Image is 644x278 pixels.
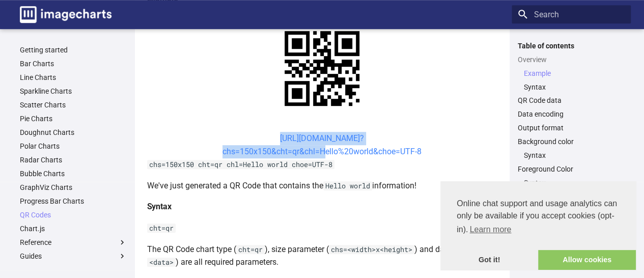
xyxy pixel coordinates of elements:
[512,41,631,202] nav: Table of contents
[20,224,127,233] a: Chart.js
[329,245,414,254] code: chs=<width>x<height>
[20,183,127,192] a: GraphViz Charts
[20,45,127,54] a: Getting started
[20,265,127,274] a: Gallery
[518,137,625,146] a: Background color
[147,179,497,192] p: We've just generated a QR Code that contains the information!
[20,238,127,247] label: Reference
[518,96,625,105] a: QR Code data
[20,252,127,261] label: Guides
[524,151,625,160] a: Syntax
[518,109,625,119] a: Data encoding
[440,181,636,270] div: cookieconsent
[20,210,127,219] a: QR Codes
[538,250,636,270] a: allow cookies
[524,82,625,92] a: Syntax
[518,69,625,92] nav: Overview
[147,200,497,213] h4: Syntax
[512,5,631,23] input: Search
[20,128,127,137] a: Doughnut Charts
[20,155,127,164] a: Radar Charts
[518,55,625,64] a: Overview
[20,114,127,123] a: Pie Charts
[20,59,127,68] a: Bar Charts
[147,224,176,233] code: cht=qr
[20,6,111,23] img: logo
[518,178,625,187] nav: Foreground Color
[236,245,265,254] code: cht=qr
[512,41,631,50] label: Table of contents
[20,87,127,96] a: Sparkline Charts
[518,151,625,160] nav: Background color
[518,123,625,132] a: Output format
[440,250,538,270] a: dismiss cookie message
[20,169,127,178] a: Bubble Charts
[267,13,377,124] img: chart
[20,100,127,109] a: Scatter Charts
[16,2,116,27] a: Image-Charts documentation
[468,222,513,237] a: learn more about cookies
[20,73,127,82] a: Line Charts
[222,133,422,156] a: [URL][DOMAIN_NAME]?chs=150x150&cht=qr&chl=Hello%20world&choe=UTF-8
[20,197,127,206] a: Progress Bar Charts
[524,69,625,78] a: Example
[524,178,625,187] a: Syntax
[323,181,372,190] code: Hello world
[20,142,127,151] a: Polar Charts
[518,164,625,174] a: Foreground Color
[147,243,497,269] p: The QR Code chart type ( ), size parameter ( ) and data ( ) are all required parameters.
[457,198,620,237] span: Online chat support and usage analytics can only be available if you accept cookies (opt-in).
[147,160,334,169] code: chs=150x150 cht=qr chl=Hello world choe=UTF-8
